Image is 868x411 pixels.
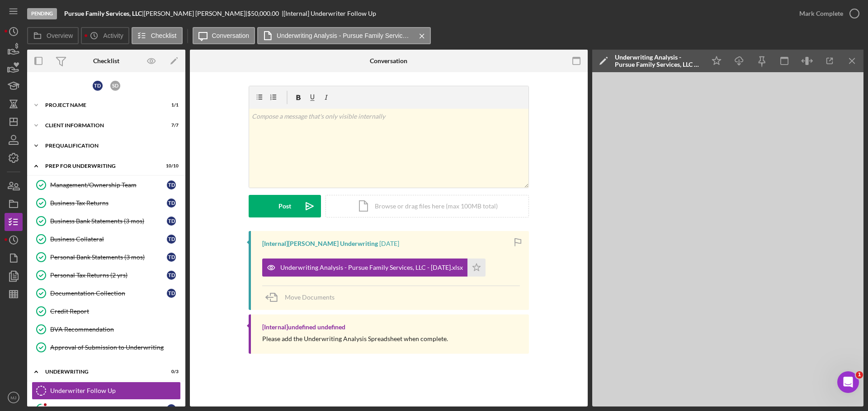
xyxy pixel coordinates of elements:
div: [PERSON_NAME] [PERSON_NAME] | [144,10,247,17]
div: BVA Recommendation [50,326,180,333]
b: Pursue Family Services, LLC [64,9,142,17]
div: Checklist [93,57,119,65]
button: Conversation [193,27,255,44]
button: Overview [27,27,79,44]
div: [Internal] undefined undefined [262,323,345,331]
button: Move Documents [262,286,344,309]
div: Personal Bank Statements (3 mos) [50,254,167,261]
div: Prequalification [45,143,174,148]
a: Personal Bank Statements (3 mos)TD [32,248,181,266]
span: 1 [856,371,863,379]
a: Documentation CollectionTD [32,284,181,302]
div: Documentation Collection [50,290,167,297]
div: Underwriter Follow Up [50,387,180,394]
button: Checklist [132,27,183,44]
a: Approval of Submission to Underwriting [32,338,181,356]
label: Checklist [151,32,177,39]
div: 7 / 7 [162,123,179,128]
div: 1 / 1 [162,102,179,108]
button: Post [249,195,321,217]
button: Underwriting Analysis - Pursue Family Services, LLC - [DATE].xlsx [257,27,431,44]
div: Business Collateral [50,236,167,243]
label: Underwriting Analysis - Pursue Family Services, LLC - [DATE].xlsx [277,32,412,39]
time: 2025-08-07 19:02 [379,240,399,247]
span: Move Documents [285,293,335,301]
a: BVA Recommendation [32,320,181,338]
iframe: Intercom live chat [837,371,859,393]
div: Business Bank Statements (3 mos) [50,217,167,225]
div: T D [167,199,176,208]
button: MJ [5,388,23,406]
div: T D [167,235,176,244]
div: T D [167,253,176,262]
div: Underwriting Analysis - Pursue Family Services, LLC - [DATE].xlsx [615,54,701,68]
div: Business Tax Returns [50,199,167,207]
div: [Internal] [PERSON_NAME] Underwriting [262,240,378,247]
div: T D [93,81,103,91]
button: Underwriting Analysis - Pursue Family Services, LLC - [DATE].xlsx [262,259,486,277]
div: Please add the Underwriting Analysis Spreadsheet when complete. [262,335,448,342]
div: Underwriting [45,369,156,374]
div: T D [167,271,176,280]
text: MJ [11,395,17,400]
a: Management/Ownership TeamTD [32,176,181,194]
div: Approval of Submission to Underwriting [50,344,180,351]
div: | [64,10,144,17]
label: Conversation [212,32,250,39]
div: Client Information [45,123,156,128]
a: Personal Tax Returns (2 yrs)TD [32,266,181,284]
button: Activity [81,27,129,44]
div: Prep for Underwriting [45,163,156,169]
div: Project Name [45,102,156,108]
div: 0 / 3 [162,369,179,374]
div: | [Internal] Underwriter Follow Up [282,10,376,17]
a: Credit Report [32,302,181,320]
div: T D [167,180,176,189]
div: $50,000.00 [247,10,282,17]
div: Credit Report [50,308,180,315]
label: Overview [47,32,73,39]
div: T D [167,289,176,298]
button: Mark Complete [790,5,863,23]
div: Conversation [370,57,407,65]
div: Underwriting Analysis - Pursue Family Services, LLC - [DATE].xlsx [280,264,463,271]
div: Pending [27,8,57,19]
div: Personal Tax Returns (2 yrs) [50,272,167,279]
div: Management/Ownership Team [50,181,167,189]
a: Business Bank Statements (3 mos)TD [32,212,181,230]
div: S D [110,81,120,91]
a: Business Tax ReturnsTD [32,194,181,212]
a: Underwriter Follow Up [32,382,181,400]
label: Activity [103,32,123,39]
div: T D [167,217,176,226]
div: Mark Complete [799,5,843,23]
a: Business CollateralTD [32,230,181,248]
div: 10 / 10 [162,163,179,169]
iframe: Document Preview [592,72,863,406]
div: Post [278,195,291,217]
